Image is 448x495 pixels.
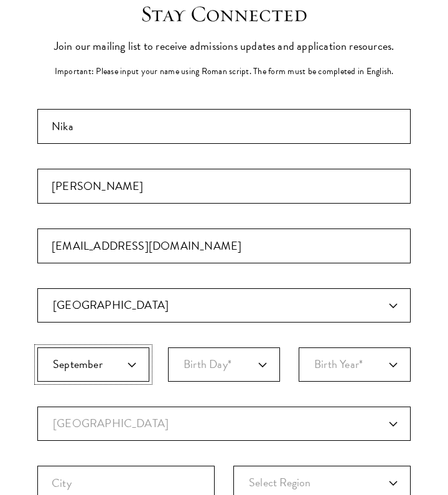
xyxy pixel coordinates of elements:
[141,1,307,27] h3: Stay Connected
[37,288,411,323] div: Primary Citizenship*
[299,347,411,382] select: Year
[54,37,394,55] p: Join our mailing list to receive admissions updates and application resources.
[37,169,411,204] input: Last Name*
[37,109,411,144] input: First Name*
[55,65,394,78] p: Important: Please input your name using Roman script. The form must be completed in English.
[37,169,411,204] div: Last Name (Family Name)*
[37,229,411,263] input: Email Address*
[168,347,280,382] select: Day
[37,347,149,382] select: Month
[37,347,411,407] div: Birthdate*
